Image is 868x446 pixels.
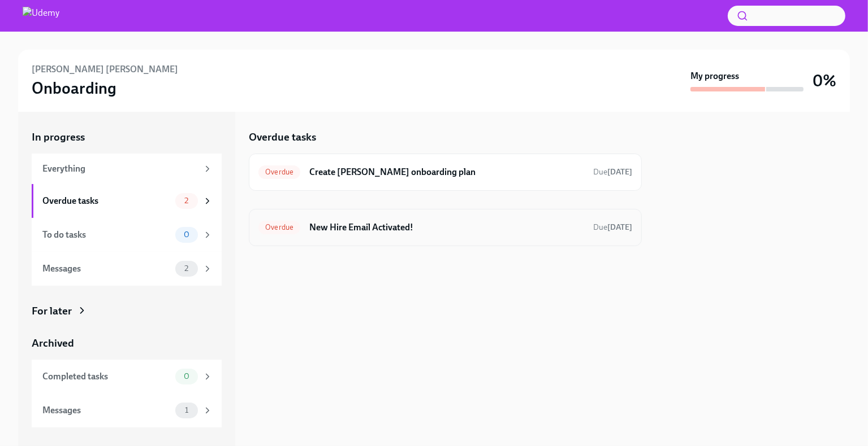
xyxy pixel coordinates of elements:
[42,404,171,417] div: Messages
[258,163,632,181] a: OverdueCreate [PERSON_NAME] onboarding planDue[DATE]
[32,78,116,98] h3: Onboarding
[32,184,222,218] a: Overdue tasks2
[690,70,739,82] strong: My progress
[309,166,584,178] h6: Create [PERSON_NAME] onboarding plan
[607,167,632,177] strong: [DATE]
[249,130,316,145] h5: Overdue tasks
[32,218,222,252] a: To do tasks0
[178,196,195,205] span: 2
[813,71,836,91] h3: 0%
[178,406,195,414] span: 1
[42,263,171,275] div: Messages
[258,218,632,237] a: OverdueNew Hire Email Activated!Due[DATE]
[32,63,178,76] h6: [PERSON_NAME] [PERSON_NAME]
[593,222,632,232] span: Due
[32,130,222,145] a: In progress
[32,304,222,318] a: For later
[177,230,196,239] span: 0
[32,252,222,286] a: Messages2
[32,154,222,184] a: Everything
[23,7,59,25] img: Udemy
[178,264,195,273] span: 2
[32,304,72,318] div: For later
[258,223,300,231] span: Overdue
[607,222,632,232] strong: [DATE]
[32,360,222,393] a: Completed tasks0
[42,163,198,175] div: Everything
[593,167,632,177] span: Due
[258,168,300,176] span: Overdue
[42,195,171,207] div: Overdue tasks
[177,372,196,381] span: 0
[593,167,632,177] span: September 5th, 2025 09:00
[309,221,584,234] h6: New Hire Email Activated!
[42,370,171,383] div: Completed tasks
[42,229,171,241] div: To do tasks
[32,336,222,351] a: Archived
[32,393,222,427] a: Messages1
